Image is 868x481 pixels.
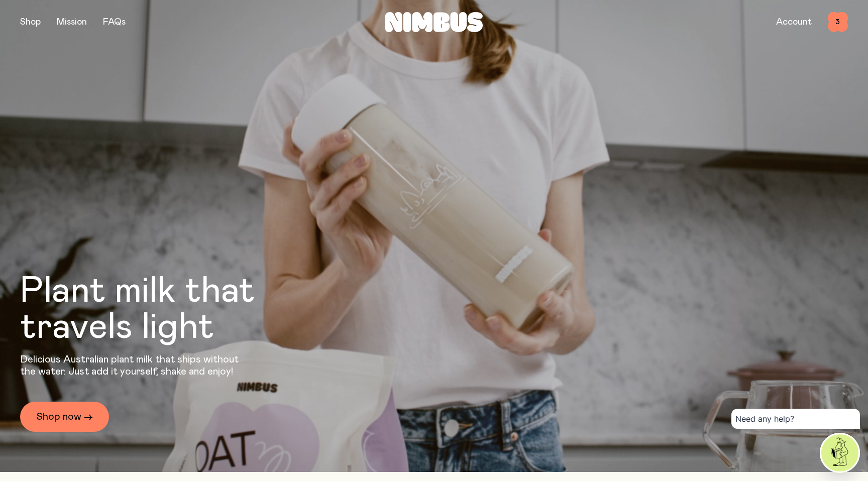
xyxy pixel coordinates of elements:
[57,18,87,27] a: Mission
[828,12,848,32] button: 3
[776,18,812,27] a: Account
[20,273,309,345] h1: Plant milk that travels light
[103,18,126,27] a: FAQs
[731,409,860,429] div: Need any help?
[821,434,858,471] img: agent
[20,402,109,432] a: Shop now →
[20,353,245,378] p: Delicious Australian plant milk that ships without the water. Just add it yourself, shake and enjoy!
